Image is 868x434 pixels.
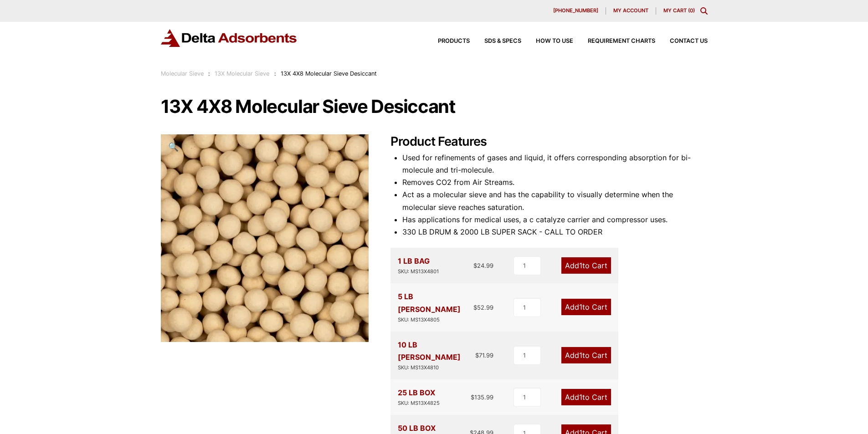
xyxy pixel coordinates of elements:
[553,8,598,13] span: [PHONE_NUMBER]
[573,38,655,44] a: Requirement Charts
[398,399,440,408] div: SKU: MS13X4825
[613,8,648,13] span: My account
[161,134,369,342] img: 13X 4X8 Molecular Sieve Desiccant
[471,393,493,401] bdi: 135.99
[398,291,474,324] div: 5 LB [PERSON_NAME]
[521,38,573,44] a: How to Use
[546,7,606,15] a: [PHONE_NUMBER]
[390,134,708,149] h2: Product Features
[536,38,573,44] span: How to Use
[484,38,521,44] span: SDS & SPECS
[215,70,269,77] a: 13X Molecular Sieve
[402,189,708,213] li: Act as a molecular sieve and has the capability to visually determine when the molecular sieve re...
[700,7,708,15] div: Toggle Modal Content
[579,261,582,270] span: 1
[561,257,611,274] a: Add1to Cart
[398,363,476,372] div: SKU: MS13X4810
[670,38,708,44] span: Contact Us
[161,70,204,77] a: Molecular Sieve
[655,38,708,44] a: Contact Us
[579,302,582,311] span: 1
[606,7,656,15] a: My account
[473,262,477,269] span: $
[473,304,477,311] span: $
[398,387,440,408] div: 25 LB BOX
[690,7,693,14] span: 0
[402,152,708,176] li: Used for refinements of gases and liquid, it offers corresponding absorption for bi-molecule and ...
[438,38,470,44] span: Products
[471,393,474,401] span: $
[208,70,210,77] span: :
[473,262,493,269] bdi: 24.99
[475,352,479,359] span: $
[663,7,695,14] a: My Cart (0)
[423,38,470,44] a: Products
[402,176,708,189] li: Removes CO2 from Air Streams.
[579,393,582,402] span: 1
[402,214,708,226] li: Has applications for medical uses, a c catalyze carrier and compressor uses.
[168,142,179,152] span: 🔍
[402,226,708,238] li: 330 LB DRUM & 2000 LB SUPER SACK - CALL TO ORDER
[161,97,708,116] h1: 13X 4X8 Molecular Sieve Desiccant
[398,267,439,276] div: SKU: MS13X4801
[473,304,493,311] bdi: 52.99
[561,299,611,315] a: Add1to Cart
[561,389,611,405] a: Add1to Cart
[561,347,611,363] a: Add1to Cart
[398,316,474,324] div: SKU: MS13X4805
[161,134,186,159] a: View full-screen image gallery
[161,233,369,242] a: 13X 4X8 Molecular Sieve Desiccant
[161,29,298,47] img: Delta Adsorbents
[475,352,493,359] bdi: 71.99
[398,255,439,276] div: 1 LB BAG
[579,351,582,360] span: 1
[281,70,377,77] span: 13X 4X8 Molecular Sieve Desiccant
[274,70,276,77] span: :
[588,38,655,44] span: Requirement Charts
[398,339,476,372] div: 10 LB [PERSON_NAME]
[470,38,521,44] a: SDS & SPECS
